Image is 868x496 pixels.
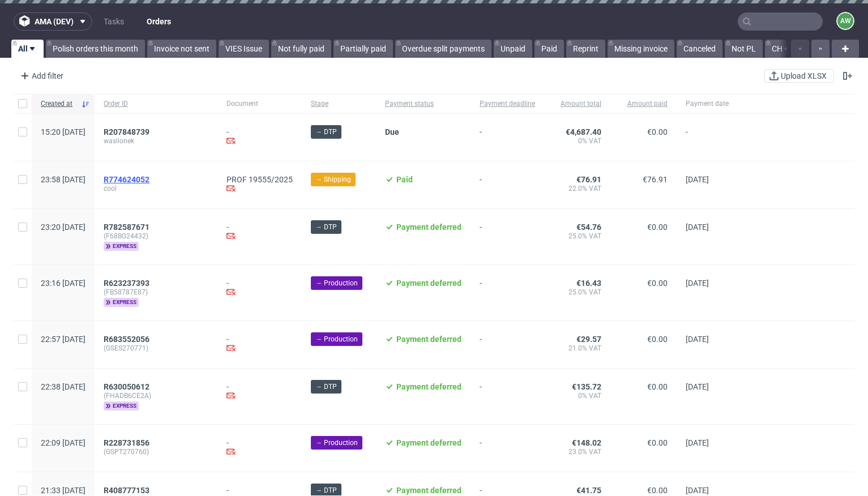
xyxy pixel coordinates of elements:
[14,12,92,31] button: ama (dev)
[686,382,709,391] span: [DATE]
[396,486,461,495] span: Payment deferred
[97,12,131,31] a: Tasks
[480,99,535,109] span: Payment deadline
[765,40,809,58] a: CH + NO
[837,13,853,29] figcaption: AW
[686,127,729,147] span: -
[576,223,601,232] span: €54.76
[104,401,139,411] span: express
[566,40,605,58] a: Reprint
[226,127,293,147] div: -
[271,40,331,58] a: Not fully paid
[553,99,601,109] span: Amount total
[396,438,461,447] span: Payment deferred
[480,335,535,354] span: -
[104,335,152,344] a: R683552056
[576,175,601,184] span: €76.91
[226,382,293,402] div: -
[647,127,668,136] span: €0.00
[104,298,139,307] span: express
[686,279,709,288] span: [DATE]
[480,223,535,251] span: -
[553,344,601,353] span: 21.0% VAT
[395,40,491,58] a: Overdue split payments
[315,278,358,288] span: → Production
[140,12,178,31] a: Orders
[41,223,85,232] span: 23:20 [DATE]
[553,232,601,241] span: 25.0% VAT
[647,382,668,391] span: €0.00
[764,69,834,83] button: Upload XLSX
[226,438,293,458] div: -
[315,438,358,448] span: → Production
[647,223,668,232] span: €0.00
[104,438,152,447] a: R228731856
[104,242,139,251] span: express
[41,335,85,344] span: 22:57 [DATE]
[226,335,293,354] div: -
[396,223,461,232] span: Payment deferred
[333,40,393,58] a: Partially paid
[104,288,208,297] span: (FB58787E87)
[16,67,66,85] div: Add filter
[41,127,85,136] span: 15:20 [DATE]
[104,127,152,136] a: R207848739
[608,40,674,58] a: Missing invoice
[104,175,152,184] a: R774624052
[104,136,208,146] span: wasilonek
[315,382,337,392] span: → DTP
[647,486,668,495] span: €0.00
[643,175,668,184] span: €76.91
[576,279,601,288] span: €16.43
[315,334,358,344] span: → Production
[480,127,535,147] span: -
[385,99,461,109] span: Payment status
[315,485,337,495] span: → DTP
[104,344,208,353] span: (GSES270771)
[104,127,149,136] span: R207848739
[576,335,601,344] span: €29.57
[35,18,74,25] span: ama (dev)
[226,99,293,109] span: Document
[647,438,668,447] span: €0.00
[226,223,293,242] div: -
[104,486,152,495] a: R408777153
[104,382,149,391] span: R630050612
[779,72,829,80] span: Upload XLSX
[480,175,535,195] span: -
[553,447,601,456] span: 23.0% VAT
[226,175,293,184] a: PROF 19555/2025
[41,438,85,447] span: 22:09 [DATE]
[553,391,601,400] span: 0% VAT
[686,486,709,495] span: [DATE]
[553,288,601,297] span: 25.0% VAT
[686,175,709,184] span: [DATE]
[104,438,149,447] span: R228731856
[725,40,763,58] a: Not PL
[480,438,535,458] span: -
[104,232,208,241] span: (F68BG24432)
[104,382,152,391] a: R630050612
[41,175,85,184] span: 23:58 [DATE]
[396,175,413,184] span: Paid
[553,136,601,146] span: 0% VAT
[572,382,601,391] span: €135.72
[686,335,709,344] span: [DATE]
[619,99,668,109] span: Amount paid
[686,99,729,109] span: Payment date
[147,40,216,58] a: Invoice not sent
[572,438,601,447] span: €148.02
[311,99,367,109] span: Stage
[396,382,461,391] span: Payment deferred
[494,40,532,58] a: Unpaid
[480,279,535,307] span: -
[535,40,564,58] a: Paid
[104,391,208,400] span: (FHADB6CE2A)
[219,40,269,58] a: VIES Issue
[41,486,85,495] span: 21:33 [DATE]
[11,40,44,58] a: All
[104,447,208,456] span: (GSPT270760)
[104,223,152,232] a: R782587671
[315,127,337,137] span: → DTP
[647,335,668,344] span: €0.00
